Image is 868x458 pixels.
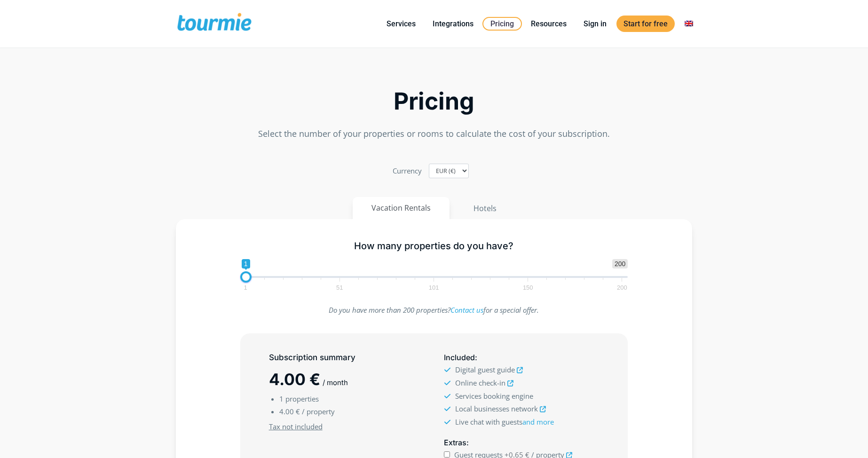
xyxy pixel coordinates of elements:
[616,16,675,32] a: Start for free
[269,370,320,389] span: 4.00 €
[576,18,614,30] a: Sign in
[176,127,692,140] p: Select the number of your properties or rooms to calculate the cost of your subscription.
[444,352,599,363] h5: :
[524,18,574,30] a: Resources
[522,417,554,426] a: and more
[455,391,533,401] span: Services booking engine
[482,17,522,31] a: Pricing
[444,438,466,447] span: Extras
[240,304,628,316] p: Do you have more than 200 properties? for a special offer.
[335,285,344,290] span: 51
[323,378,348,387] span: / month
[379,18,423,30] a: Services
[285,394,319,403] span: properties
[426,18,481,30] a: Integrations
[353,197,450,219] button: Vacation Rentals
[393,165,422,177] label: Currency
[612,259,628,268] span: 200
[269,422,323,431] u: Tax not included
[242,259,250,268] span: 1
[455,378,505,387] span: Online check-in
[427,285,441,290] span: 101
[240,240,628,252] h5: How many properties do you have?
[269,352,424,363] h5: Subscription summary
[444,437,599,449] h5: :
[615,285,629,290] span: 200
[444,353,475,362] span: Included
[302,407,335,416] span: / property
[242,285,248,290] span: 1
[450,305,483,315] a: Contact us
[279,394,284,403] span: 1
[455,365,515,374] span: Digital guest guide
[454,197,516,220] button: Hotels
[176,90,692,112] h2: Pricing
[521,285,535,290] span: 150
[455,417,554,426] span: Live chat with guests
[279,407,300,416] span: 4.00 €
[455,404,538,413] span: Local businesses network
